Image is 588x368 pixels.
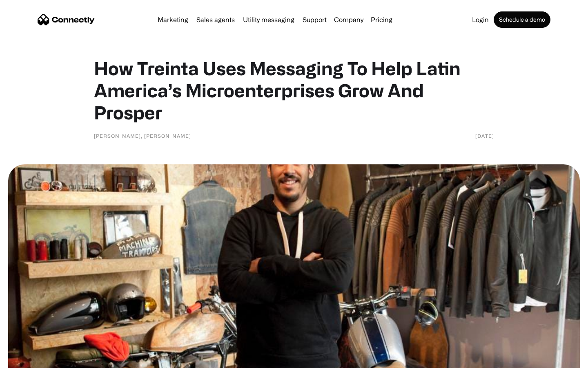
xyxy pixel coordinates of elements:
a: Schedule a demo [494,11,550,28]
a: Support [299,16,330,23]
h1: How Treinta Uses Messaging To Help Latin America’s Microenterprises Grow And Prosper [94,57,494,123]
a: Utility messaging [240,16,298,23]
a: Marketing [154,16,192,23]
div: Company [334,14,363,25]
a: Sales agents [193,16,238,23]
a: home [38,13,95,26]
aside: Language selected: English [8,354,49,365]
ul: Language list [16,354,49,365]
div: [PERSON_NAME], [PERSON_NAME] [94,132,191,140]
a: Login [469,16,492,23]
a: Pricing [367,16,396,23]
div: [DATE] [475,132,494,140]
div: Company [332,14,366,25]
